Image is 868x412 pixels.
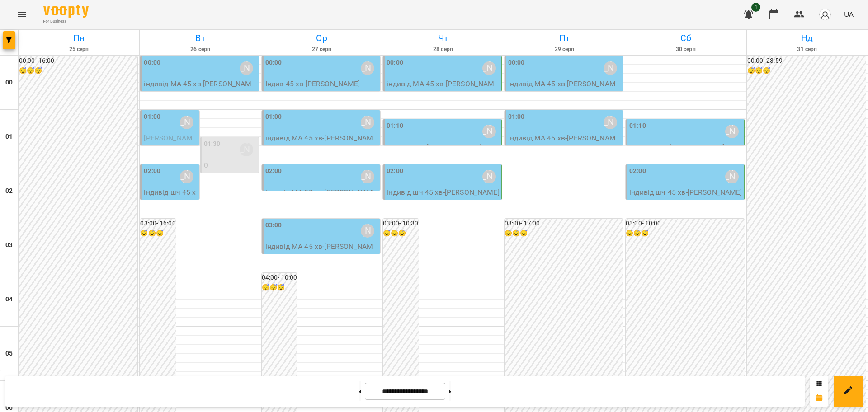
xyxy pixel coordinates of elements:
[387,142,499,153] p: Індив 30 хв - [PERSON_NAME]
[5,132,13,142] h6: 01
[20,31,138,45] h6: Пн
[361,116,374,129] div: Вовк Галина
[265,241,378,262] p: індивід МА 45 хв - [PERSON_NAME]
[508,112,525,122] label: 01:00
[387,187,499,198] p: індивід шч 45 хв - [PERSON_NAME]
[265,112,282,122] label: 01:00
[240,61,253,75] div: Вовк Галина
[204,160,257,171] p: 0
[482,61,496,75] div: Вовк Галина
[387,58,403,68] label: 00:00
[141,31,259,45] h6: Вт
[361,61,374,75] div: Вовк Галина
[180,170,193,183] div: Вовк Галина
[20,45,138,54] h6: 25 серп
[265,79,378,89] p: Індив 45 хв - [PERSON_NAME]
[629,166,646,176] label: 02:00
[819,8,831,21] img: avatar_s.png
[265,220,282,230] label: 03:00
[263,45,381,54] h6: 27 серп
[629,187,742,198] p: індивід шч 45 хв - [PERSON_NAME]
[505,45,623,54] h6: 29 серп
[144,166,160,176] label: 02:00
[5,349,13,359] h6: 05
[626,219,744,229] h6: 03:00 - 10:00
[204,139,221,149] label: 01:30
[265,58,282,68] label: 00:00
[627,45,745,54] h6: 30 серп
[387,79,499,100] p: індивід МА 45 хв - [PERSON_NAME]
[629,142,742,153] p: Індив 30 хв - [PERSON_NAME]
[262,283,297,293] h6: 😴😴😴
[508,58,525,68] label: 00:00
[144,134,193,153] span: [PERSON_NAME]
[19,66,137,76] h6: 😴😴😴
[505,219,623,229] h6: 03:00 - 17:00
[383,229,418,239] h6: 😴😴😴
[144,79,256,100] p: індивід МА 45 хв - [PERSON_NAME]
[604,61,617,75] div: Вовк Галина
[725,170,739,183] div: Вовк Галина
[387,121,403,131] label: 01:10
[361,224,374,238] div: Вовк Галина
[627,31,745,45] h6: Сб
[361,170,374,183] div: Вовк Галина
[144,58,160,68] label: 00:00
[5,295,13,304] h6: 04
[5,78,13,88] h6: 00
[505,31,623,45] h6: Пт
[180,116,193,129] div: Вовк Галина
[265,133,378,154] p: індивід МА 45 хв - [PERSON_NAME]
[263,31,381,45] h6: Ср
[262,273,297,283] h6: 04:00 - 10:00
[144,187,197,219] p: індивід шч 45 хв - [PERSON_NAME]
[629,121,646,131] label: 01:10
[141,45,259,54] h6: 26 серп
[508,79,621,100] p: індивід МА 45 хв - [PERSON_NAME]
[384,31,502,45] h6: Чт
[747,56,866,66] h6: 00:00 - 23:59
[747,66,866,76] h6: 😴😴😴
[604,116,617,129] div: Вовк Галина
[19,56,137,66] h6: 00:00 - 16:00
[748,31,866,45] h6: Нд
[240,143,253,156] div: Вовк Галина
[144,112,160,122] label: 01:00
[384,45,502,54] h6: 28 серп
[140,219,175,229] h6: 03:00 - 16:00
[383,219,418,229] h6: 03:00 - 10:30
[204,171,257,192] p: індивід шч 45 хв
[725,125,739,138] div: Вовк Галина
[751,3,760,12] span: 1
[11,4,33,25] button: Menu
[5,186,13,196] h6: 02
[626,229,744,239] h6: 😴😴😴
[43,5,89,18] img: Voopty Logo
[482,170,496,183] div: Вовк Галина
[265,187,378,208] p: індивід МА 30 хв - [PERSON_NAME]
[387,166,403,176] label: 02:00
[844,9,854,19] span: UA
[508,133,621,154] p: індивід МА 45 хв - [PERSON_NAME]
[43,19,89,24] span: For Business
[140,229,175,239] h6: 😴😴😴
[748,45,866,54] h6: 31 серп
[482,125,496,138] div: Вовк Галина
[840,6,857,23] button: UA
[505,229,623,239] h6: 😴😴😴
[5,240,13,250] h6: 03
[265,166,282,176] label: 02:00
